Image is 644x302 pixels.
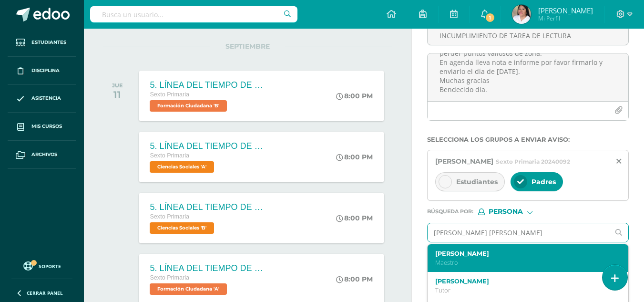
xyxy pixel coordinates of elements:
span: [PERSON_NAME] [435,157,493,166]
span: 1 [485,12,495,23]
span: Archivos [31,151,57,158]
span: Búsqueda por : [427,209,473,214]
div: 5. LÍNEA DEL TIEMPO DE LAS EPOCAS: EDAD MEDIA, RENACIMIENTO Y GUERRAS [150,80,264,90]
label: [PERSON_NAME] [435,278,613,285]
span: Cerrar panel [27,290,63,296]
span: Ciencias Sociales 'A' [150,161,214,173]
span: Padres [532,177,556,186]
span: Soporte [39,263,61,270]
span: Mis cursos [31,123,62,130]
textarea: Buenos días padres de familia reciban un cordial saludo. El motivo de mi correo es para informar ... [428,53,628,101]
div: 5. LÍNEA DEL TIEMPO DE LAS EPOCAS: EDAD MEDIA, RENACIMIENTO Y GUERRAS [150,141,264,151]
span: Ciencias Sociales 'B' [150,222,214,234]
a: Soporte [11,259,72,272]
div: 8:00 PM [336,92,373,100]
p: Tutor [435,286,613,294]
span: Estudiantes [456,177,498,186]
p: Maestro [435,259,613,267]
span: Sexto Primaria [150,213,189,220]
span: Persona [489,209,523,214]
div: 8:00 PM [336,275,373,283]
input: Titulo [428,26,628,45]
a: Estudiantes [8,29,76,57]
span: Sexto Primaria 20240092 [496,158,570,165]
div: 5. LÍNEA DEL TIEMPO DE LAS EPOCAS: EDAD MEDIA, RENACIMIENTO Y GUERRAS [150,263,264,273]
span: Estudiantes [31,39,66,46]
img: 07e4e8fe95e241eabf153701a18b921b.png [512,5,531,24]
span: Sexto Primaria [150,274,189,281]
a: Mis cursos [8,113,76,141]
span: [PERSON_NAME] [538,6,593,15]
div: 11 [112,89,123,100]
span: Sexto Primaria [150,91,189,98]
div: JUE [112,82,123,89]
span: Mi Perfil [538,14,593,22]
span: SEPTIEMBRE [210,42,285,51]
span: Formación Ciudadana 'B' [150,100,227,112]
span: Disciplina [31,67,60,74]
span: Formación Ciudadana 'A' [150,283,227,295]
a: Disciplina [8,57,76,85]
label: [PERSON_NAME] [435,250,613,257]
span: Asistencia [31,94,61,102]
div: 8:00 PM [336,214,373,222]
div: 5. LÍNEA DEL TIEMPO DE LAS EPOCAS: EDAD MEDIA, RENACIMIENTO Y GUERRAS [150,202,264,212]
div: [object Object] [478,208,550,215]
a: Asistencia [8,85,76,113]
div: 8:00 PM [336,153,373,161]
input: Ej. Mario Galindo [428,223,610,242]
a: Archivos [8,141,76,169]
input: Busca un usuario... [90,6,297,22]
span: Sexto Primaria [150,152,189,159]
label: Selecciona los grupos a enviar aviso : [427,136,629,143]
